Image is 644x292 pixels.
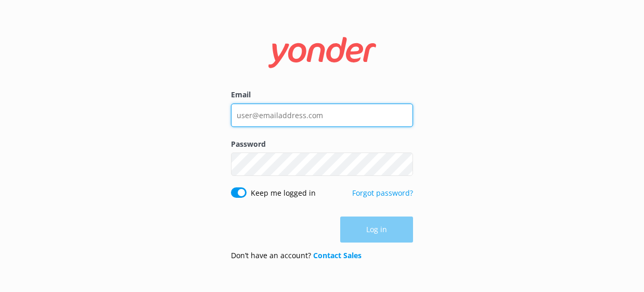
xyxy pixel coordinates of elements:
[352,188,413,198] a: Forgot password?
[392,154,413,175] button: Show password
[231,250,362,261] p: Don’t have an account?
[313,250,362,260] a: Contact Sales
[251,187,316,199] label: Keep me logged in
[231,104,413,127] input: user@emailaddress.com
[231,89,413,100] label: Email
[231,138,413,150] label: Password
